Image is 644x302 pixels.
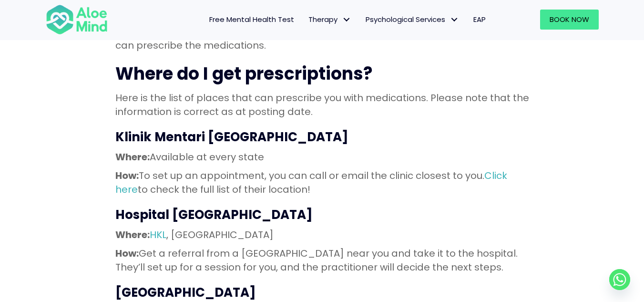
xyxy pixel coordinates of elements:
a: Book Now [540,10,599,30]
strong: Where: [115,228,150,241]
h3: Hospital [GEOGRAPHIC_DATA] [115,206,529,223]
h2: Where do I get prescriptions? [115,62,529,86]
span: EAP [473,14,486,24]
a: Click here [115,169,507,196]
span: Free Mental Health Test [209,14,294,24]
p: Here is the list of places that can prescribe you with medications. Please note that the informat... [115,91,529,119]
span: Psychological Services [366,14,459,24]
h3: Klinik Mentari [GEOGRAPHIC_DATA] [115,128,529,146]
p: Available at every state [115,150,529,164]
a: Psychological ServicesPsychological Services: submenu [358,10,466,30]
a: EAP [466,10,493,30]
p: Get a referral from a [GEOGRAPHIC_DATA] near you and take it to the hospital. They’ll set up for ... [115,247,529,274]
strong: Where: [115,150,150,164]
p: To set up an appointment, you can call or email the clinic closest to you. to check the full list... [115,169,529,197]
a: HKL [150,228,166,241]
nav: Menu [120,10,493,30]
p: , [GEOGRAPHIC_DATA] [115,228,529,242]
span: Therapy: submenu [340,13,354,27]
strong: How: [115,247,139,260]
span: Therapy [308,14,351,24]
a: Free Mental Health Test [202,10,301,30]
span: Psychological Services: submenu [448,13,461,27]
h3: [GEOGRAPHIC_DATA] [115,284,529,301]
a: TherapyTherapy: submenu [301,10,358,30]
img: Aloe mind Logo [46,4,108,35]
a: Whatsapp [609,269,630,290]
span: Book Now [550,14,589,24]
strong: How: [115,169,139,182]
